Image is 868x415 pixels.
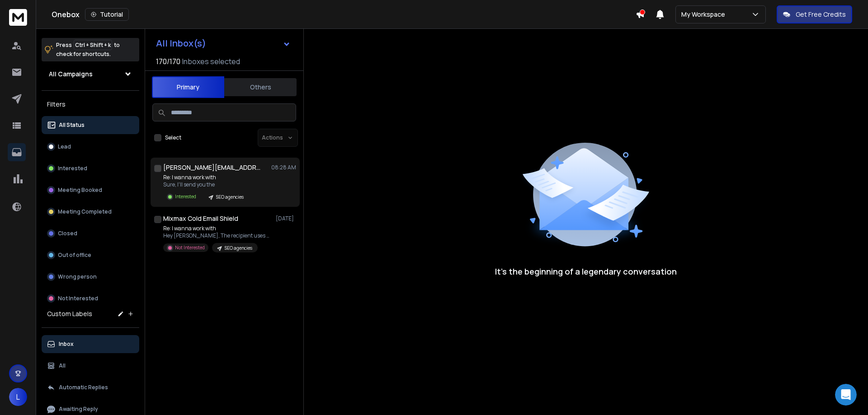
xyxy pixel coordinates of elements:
button: Interested [42,159,139,177]
button: Meeting Completed [42,203,139,221]
div: Hi,Thanks for the clarification! The analytics percentage can take a little time to update. It’s ... [7,207,148,293]
img: Profile image for Box [26,5,40,19]
div: Close [159,4,175,20]
div: Raj says… [7,207,174,313]
div: Our usual reply time 🕒 [14,24,141,42]
button: Closed [42,224,139,242]
p: Re: I wanna work with [163,174,249,181]
button: Wrong person [42,268,139,286]
button: Inbox [42,335,139,353]
button: Others [224,77,297,97]
p: Re: I wanna work with [163,225,272,232]
p: Meeting Completed [58,208,112,215]
p: Closed [58,230,77,237]
button: Tutorial [85,8,129,21]
div: Lakshita says… [7,54,174,75]
h3: Filters [42,98,139,111]
p: All Status [59,121,85,129]
div: Lakshita says… [7,75,174,151]
p: Wrong person [58,273,97,280]
button: Meeting Booked [42,181,139,199]
p: 08:28 AM [271,164,296,171]
button: Emoji picker [28,296,36,303]
p: All [59,362,66,369]
div: Hey there, thanks for reaching out.Let me check this for you. Could you please clarify what you m... [7,75,148,144]
span: Ctrl + Shift + k [74,40,112,50]
button: go back [6,4,23,21]
p: Get Free Credits [796,10,846,19]
h1: All Inbox(s) [156,39,206,48]
p: Not Interested [175,244,205,251]
p: Interested [175,193,196,200]
button: Automatic Replies [42,378,139,396]
div: Hey there, thanks for reaching out. [14,80,141,89]
button: Get Free Credits [777,5,852,23]
button: Start recording [57,296,65,303]
p: SEO agencies [216,194,244,201]
div: Let me check this for you. Could you please clarify what you mean by analytics are not accurate, ... [14,93,141,138]
iframe: Intercom live chat [835,384,857,406]
p: SEO agencies [225,245,252,252]
button: Lead [42,138,139,156]
div: The percentage is not updating as you can see in the screenshot [33,150,174,179]
h1: All Campaigns [49,70,93,79]
div: Hi, [14,212,141,221]
div: joined the conversation [51,56,142,64]
div: Onebox [52,8,636,21]
p: Sure, I'll send you the [163,181,249,188]
button: L [9,388,27,406]
div: Thanks for the clarification! The analytics percentage can take a little time to update. It’s cal... [14,226,141,288]
p: Hey [PERSON_NAME], The recipient uses Mixmax [163,232,272,239]
label: Select [165,134,181,141]
img: Profile image for Lakshita [39,56,48,65]
button: All [42,357,139,375]
p: Press to check for shortcuts. [56,41,120,59]
textarea: Message… [8,277,173,292]
div: Raj says… [7,186,174,207]
p: Interested [58,165,87,172]
button: All Campaigns [42,65,139,83]
h3: Custom Labels [47,309,92,318]
p: Meeting Booked [58,187,102,194]
p: It’s the beginning of a legendary conversation [495,265,677,278]
b: Lakshita [51,57,77,63]
button: Gif picker [43,296,50,303]
div: The percentage is not updating as you can see in the screenshot [40,156,166,173]
p: My Workspace [681,10,729,19]
p: Out of office [58,252,91,259]
p: Not Interested [58,295,98,302]
p: Automatic Replies [59,384,108,391]
span: 170 / 170 [156,56,180,67]
b: under 30 minutes [22,33,85,40]
p: [DATE] [276,215,296,222]
h1: Mixmax Cold Email Shield [163,214,238,223]
p: Awaiting Reply [59,406,98,413]
p: The team can also help [44,11,113,20]
p: Lead [58,143,71,150]
button: All Inbox(s) [149,34,298,52]
button: Upload attachment [14,296,21,303]
h3: Inboxes selected [182,56,240,67]
img: Profile image for Raj [27,187,36,196]
button: Home [142,4,159,21]
button: Send a message… [155,292,170,307]
button: All Status [42,116,139,134]
button: Not Interested [42,289,139,308]
div: joined the conversation [39,188,154,196]
p: Inbox [59,340,74,348]
button: Primary [152,76,224,98]
h1: Box [44,5,57,11]
b: [PERSON_NAME] [39,189,90,195]
button: Out of office [42,246,139,264]
div: Lookamedia says… [7,150,174,186]
h1: [PERSON_NAME][EMAIL_ADDRESS][DOMAIN_NAME] [163,163,263,172]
